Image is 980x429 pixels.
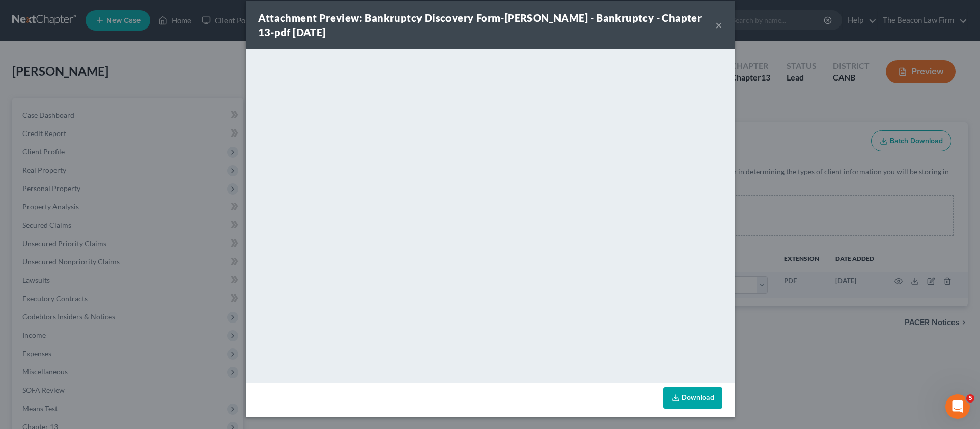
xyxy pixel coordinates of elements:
a: Download [663,387,722,409]
iframe: Intercom live chat [945,394,970,419]
iframe: <object ng-attr-data='[URL][DOMAIN_NAME]' type='application/pdf' width='100%' height='650px'></ob... [246,49,735,381]
button: × [715,19,722,31]
span: 5 [966,394,974,403]
strong: Attachment Preview: Bankruptcy Discovery Form-[PERSON_NAME] - Bankruptcy - Chapter 13-pdf [DATE] [258,12,702,38]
